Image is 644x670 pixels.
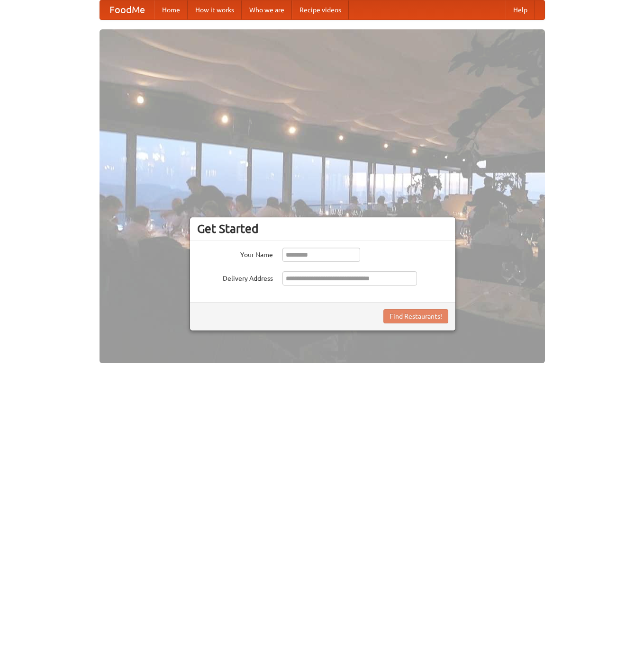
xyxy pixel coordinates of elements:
[383,309,448,323] button: Find Restaurants!
[242,0,292,19] a: Who we are
[100,0,154,19] a: FoodMe
[197,271,273,283] label: Delivery Address
[197,248,273,259] label: Your Name
[506,0,535,19] a: Help
[197,222,448,236] h3: Get Started
[188,0,242,19] a: How it works
[154,0,188,19] a: Home
[292,0,349,19] a: Recipe videos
